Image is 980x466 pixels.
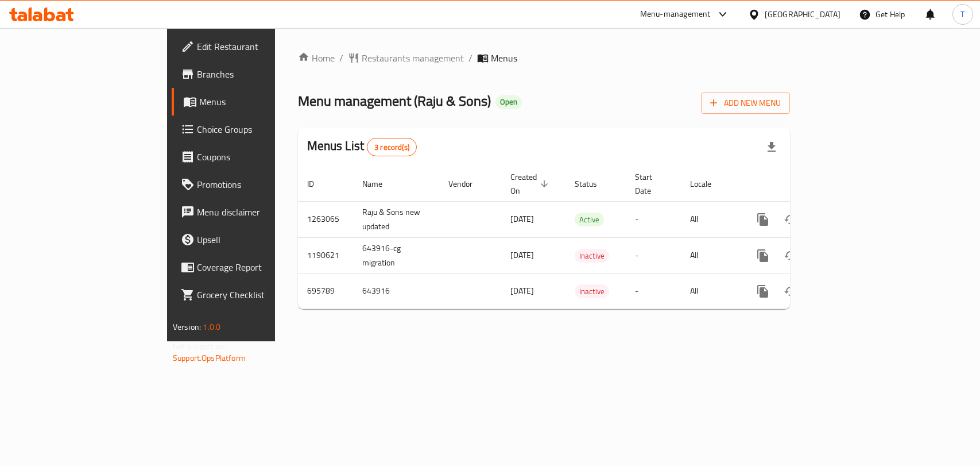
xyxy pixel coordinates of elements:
span: Restaurants management [362,51,464,65]
div: Open [495,95,522,109]
span: Start Date [635,170,667,198]
a: Branches [172,60,331,88]
span: [DATE] [510,283,534,298]
a: Menus [172,88,331,115]
span: 3 record(s) [367,142,416,153]
nav: breadcrumb [298,51,790,65]
table: enhanced table [298,167,869,309]
td: - [626,274,681,309]
span: Locale [690,177,726,191]
div: Total records count [367,138,417,156]
span: ID [307,177,329,191]
td: All [681,237,740,274]
a: Choice Groups [172,115,331,143]
span: 1.0.0 [203,319,220,334]
a: Support.OpsPlatform [173,351,246,365]
div: Export file [758,133,785,161]
a: Upsell [172,226,331,253]
td: All [681,274,740,309]
a: Menu disclaimer [172,198,331,226]
a: Restaurants management [348,51,464,65]
td: All [681,201,740,237]
span: Get support on: [173,339,226,354]
a: Coupons [172,143,331,171]
span: T [960,8,964,21]
td: Raju & Sons new updated [353,201,439,237]
span: Add New Menu [710,96,781,110]
span: Created On [510,170,552,198]
span: [DATE] [510,211,534,226]
span: Edit Restaurant [197,40,321,53]
span: Choice Groups [197,122,321,136]
button: Change Status [777,242,804,269]
button: more [749,206,777,233]
td: - [626,237,681,274]
span: Coupons [197,150,321,164]
td: 643916-cg migration [353,237,439,274]
a: Edit Restaurant [172,33,331,60]
button: Add New Menu [701,93,790,114]
div: [GEOGRAPHIC_DATA] [765,8,840,21]
span: Active [575,213,604,226]
span: Menu management ( Raju & Sons ) [298,88,491,114]
button: more [749,242,777,269]
span: Promotions [197,178,321,191]
span: Menu disclaimer [197,205,321,219]
a: Coverage Report [172,253,331,281]
span: Version: [173,319,201,334]
li: / [468,51,472,65]
span: Grocery Checklist [197,288,321,302]
div: Menu-management [640,7,711,21]
span: Upsell [197,233,321,247]
th: Actions [740,167,869,202]
span: Branches [197,67,321,81]
span: Open [495,97,522,107]
button: more [749,278,777,305]
h2: Menus List [307,137,417,156]
div: Active [575,213,604,226]
div: Inactive [575,249,609,263]
span: Menus [491,51,517,65]
td: - [626,201,681,237]
li: / [339,51,343,65]
td: 643916 [353,274,439,309]
button: Change Status [777,206,804,233]
span: Inactive [575,249,609,263]
button: Change Status [777,278,804,305]
span: Coverage Report [197,260,321,274]
span: Inactive [575,285,609,298]
span: [DATE] [510,248,534,263]
span: Vendor [448,177,487,191]
a: Grocery Checklist [172,281,331,309]
span: Status [575,177,612,191]
a: Promotions [172,171,331,198]
span: Name [362,177,397,191]
span: Menus [199,95,321,109]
